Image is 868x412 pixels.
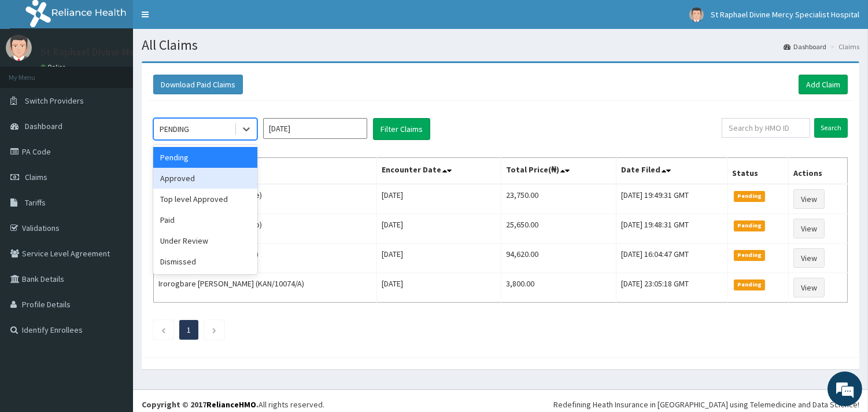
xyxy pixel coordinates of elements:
td: [DATE] [376,184,501,214]
td: 25,650.00 [501,214,616,244]
th: Name [154,158,377,185]
div: Redefining Heath Insurance in [GEOGRAPHIC_DATA] using Telemedicine and Data Science! [553,399,859,410]
img: User Image [689,8,704,22]
td: Irorogbare [PERSON_NAME] (KAN/10074/A) [154,273,377,303]
span: Pending [734,191,766,201]
a: View [793,278,825,297]
td: [PERSON_NAME] (ltr/10002/a) [154,244,377,273]
div: Top level Approved [153,189,257,209]
img: User Image [6,35,32,61]
div: Approved [153,168,257,189]
td: [DATE] 16:04:47 GMT [616,244,727,273]
span: Pending [734,220,766,231]
button: Filter Claims [373,118,430,140]
td: 3,800.00 [501,273,616,303]
th: Date Filed [616,158,727,185]
div: Under Review [153,230,257,251]
th: Encounter Date [376,158,501,185]
div: Dismissed [153,251,257,272]
strong: Copyright © 2017 . [142,399,258,410]
input: Search by HMO ID [722,118,810,138]
a: View [793,189,825,209]
td: [PERSON_NAME] (tte/10004/e) [154,184,377,214]
a: View [793,248,825,268]
h1: All Claims [142,38,859,53]
span: Dashboard [25,121,62,131]
input: Select Month and Year [263,118,367,139]
th: Total Price(₦) [501,158,616,185]
td: [DATE] [376,214,501,244]
a: Add Claim [799,75,848,94]
td: [DATE] 23:05:18 GMT [616,273,727,303]
div: Paid [153,209,257,230]
td: [DATE] [376,273,501,303]
span: Pending [734,250,766,260]
span: St Raphael Divine Mercy Specialist Hospital [711,9,859,20]
th: Actions [789,158,848,185]
td: 94,620.00 [501,244,616,273]
th: Status [727,158,789,185]
span: Claims [25,172,47,182]
div: PENDING [160,123,189,135]
li: Claims [828,42,859,51]
span: Tariffs [25,197,46,208]
td: 23,750.00 [501,184,616,214]
button: Download Paid Claims [153,75,243,94]
a: Dashboard [784,42,826,51]
a: Previous page [161,325,166,335]
div: Pending [153,147,257,168]
p: St Raphael Divine Mercy Specialist Hospital [40,47,236,57]
a: Page 1 is your current page [187,325,191,335]
a: View [793,219,825,238]
a: Online [40,63,68,71]
td: [DATE] 19:49:31 GMT [616,184,727,214]
a: Next page [212,325,217,335]
td: [DATE] 19:48:31 GMT [616,214,727,244]
a: RelianceHMO [206,399,256,410]
span: Switch Providers [25,95,84,106]
td: [DATE] [376,244,501,273]
span: Pending [734,279,766,290]
td: [PERSON_NAME] (tte/10004/b) [154,214,377,244]
input: Search [814,118,848,138]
